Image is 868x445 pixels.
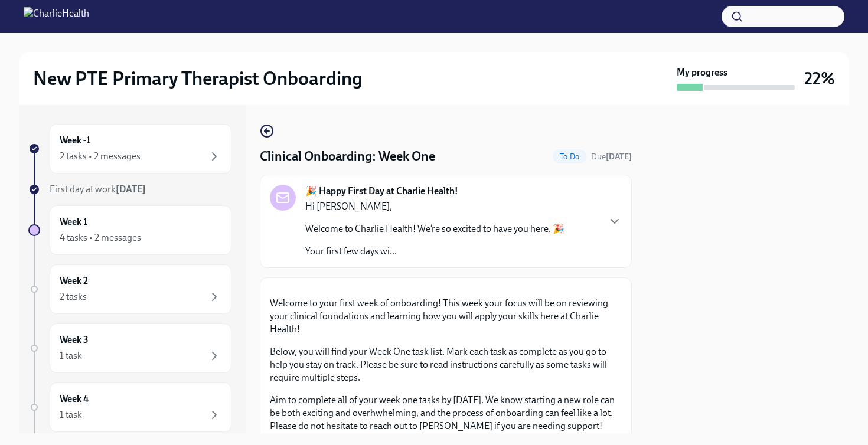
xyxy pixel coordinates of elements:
[591,151,632,162] span: September 20th, 2025 10:00
[606,152,632,162] strong: [DATE]
[28,382,231,432] a: Week 41 task
[60,231,141,244] div: 4 tasks • 2 messages
[553,152,586,161] span: To Do
[270,297,622,336] p: Welcome to your first week of onboarding! This week your focus will be on reviewing your clinical...
[305,185,458,198] strong: 🎉 Happy First Day at Charlie Health!
[270,345,622,384] p: Below, you will find your Week One task list. Mark each task as complete as you go to help you st...
[305,245,564,258] p: Your first few days wi...
[116,184,146,195] strong: [DATE]
[60,408,82,421] div: 1 task
[270,394,622,433] p: Aim to complete all of your week one tasks by [DATE]. We know starting a new role can be both exc...
[50,184,146,195] span: First day at work
[60,333,89,346] h6: Week 3
[28,124,231,174] a: Week -12 tasks • 2 messages
[28,183,231,196] a: First day at work[DATE]
[24,7,89,26] img: CharlieHealth
[33,67,363,90] h2: New PTE Primary Therapist Onboarding
[260,148,435,165] h4: Clinical Onboarding: Week One
[677,66,727,79] strong: My progress
[60,392,89,405] h6: Week 4
[591,152,632,162] span: Due
[28,323,231,373] a: Week 31 task
[305,200,564,213] p: Hi [PERSON_NAME],
[28,205,231,255] a: Week 14 tasks • 2 messages
[60,215,87,228] h6: Week 1
[60,150,141,163] div: 2 tasks • 2 messages
[60,290,87,303] div: 2 tasks
[60,274,88,287] h6: Week 2
[804,68,835,89] h3: 22%
[60,134,90,147] h6: Week -1
[305,222,564,235] p: Welcome to Charlie Health! We’re so excited to have you here. 🎉
[60,349,82,362] div: 1 task
[28,264,231,314] a: Week 22 tasks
